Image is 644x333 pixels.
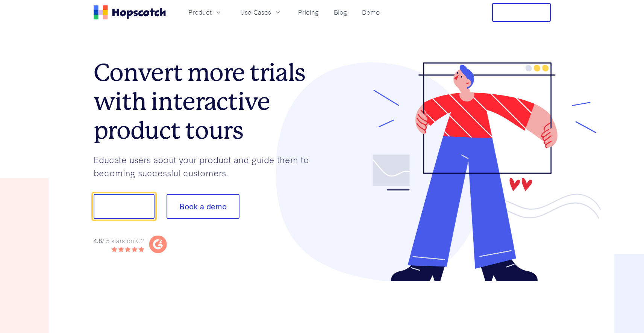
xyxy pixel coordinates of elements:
a: Pricing [295,6,322,18]
div: / 5 stars on G2 [94,236,144,245]
a: Demo [359,6,383,18]
a: Home [94,5,166,20]
span: Use Cases [240,8,271,17]
p: Educate users about your product and guide them to becoming successful customers. [94,153,322,179]
button: Book a demo [167,194,239,219]
h1: Convert more trials with interactive product tours [94,58,322,145]
button: Free Trial [492,3,551,22]
span: Product [188,8,212,17]
button: Show me! [94,194,155,219]
button: Use Cases [236,6,286,18]
strong: 4.8 [94,236,102,244]
button: Product [184,6,227,18]
a: Blog [331,6,350,18]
